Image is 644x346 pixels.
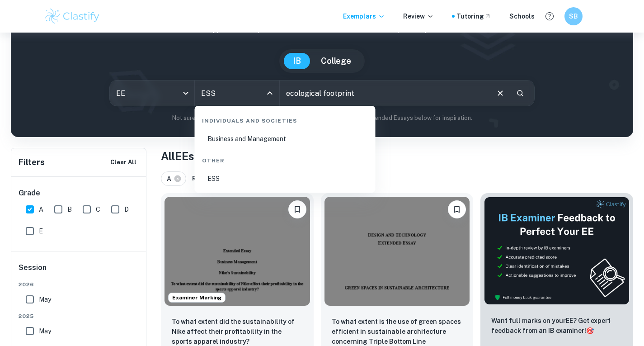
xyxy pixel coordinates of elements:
[161,171,186,186] div: A
[288,200,306,218] button: Bookmark
[491,316,622,336] p: Want full marks on your EE ? Get expert feedback from an IB examiner!
[324,197,470,306] img: Design technology EE example thumbnail: To what extent is the use of green space
[403,11,434,21] p: Review
[343,11,385,21] p: Exemplars
[312,53,360,69] button: College
[96,204,100,214] span: C
[564,7,583,25] button: SB
[39,294,51,304] span: May
[18,114,626,123] p: Not sure what to search for? You can always look through our example Extended Essays below for in...
[165,197,310,306] img: Business and Management EE example thumbnail: To what extent did the sustainability of
[512,85,528,101] button: Search
[456,11,491,21] a: Tutoring
[124,204,129,214] span: D
[108,156,139,169] button: Clear All
[284,53,310,69] button: IB
[19,312,140,320] span: 2025
[39,326,51,336] span: May
[19,262,140,280] h6: Session
[198,109,372,128] div: Individuals and Societies
[19,280,140,289] span: 2026
[39,204,43,214] span: A
[263,87,276,100] button: Close
[67,204,72,214] span: B
[492,85,509,102] button: Clear
[198,149,372,168] div: Other
[19,188,140,199] h6: Grade
[448,200,466,218] button: Bookmark
[44,7,101,25] img: Clastify logo
[586,327,594,334] span: 🎯
[280,81,489,106] input: E.g. player arrangements, enthalpy of combustion, analysis of a big city...
[39,226,43,236] span: E
[509,11,535,21] a: Schools
[167,174,175,184] span: A
[542,9,557,24] button: Help and Feedback
[190,172,221,185] button: Reset All
[198,128,372,149] li: Business and Management
[161,148,633,164] h1: All EEs related to:
[110,81,194,106] div: EE
[169,294,225,302] span: Examiner Marking
[198,168,372,189] li: ESS
[484,197,630,305] img: Thumbnail
[19,156,45,169] h6: Filters
[568,11,578,21] h6: SB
